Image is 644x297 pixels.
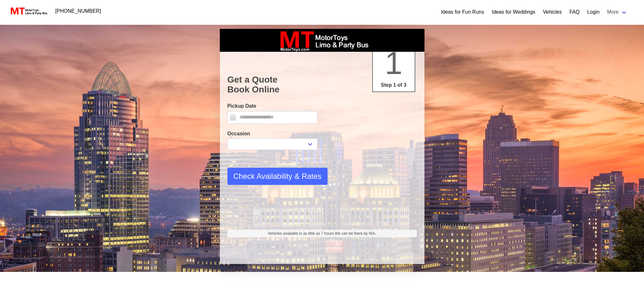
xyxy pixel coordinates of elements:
a: Ideas for Fun Runs [441,8,484,16]
span: Vehicles available in as little as 7 hours. [268,231,376,236]
a: [PHONE_NUMBER] [52,5,105,17]
span: 1 [385,45,403,81]
img: box_logo_brand.jpeg [275,29,370,52]
a: Login [587,8,599,16]
a: FAQ [569,8,579,16]
h1: Get a Quote Book Online [227,75,417,95]
p: Step 1 of 3 [375,81,412,89]
a: Vehicles [543,8,562,16]
img: MotorToys Logo [9,7,48,16]
button: Check Availability & Rates [227,168,328,185]
span: We can be there by N/A. [335,231,376,236]
span: Check Availability & Rates [233,171,322,182]
a: More [603,6,631,18]
label: Pickup Date [227,102,317,110]
label: Occasion [227,130,317,138]
a: Ideas for Weddings [492,8,535,16]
